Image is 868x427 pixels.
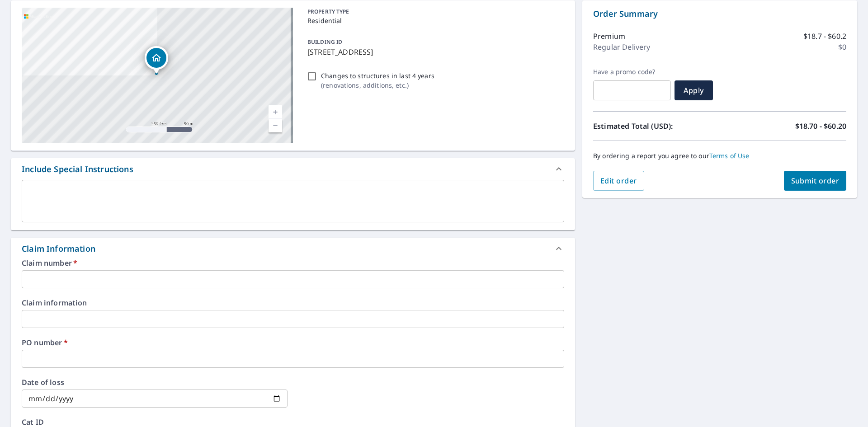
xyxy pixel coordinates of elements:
label: Have a promo code? [593,68,671,76]
span: Submit order [791,176,840,186]
p: Changes to structures in last 4 years [321,71,434,80]
p: Premium [593,31,625,42]
a: Current Level 17, Zoom Out [269,119,282,132]
button: Apply [675,80,713,100]
p: $18.70 - $60.20 [795,121,846,131]
label: PO number [22,339,564,346]
p: $18.7 - $60.2 [803,31,846,42]
button: Submit order [784,171,847,191]
button: Edit order [593,171,644,191]
p: By ordering a report you agree to our [593,152,846,160]
p: $0 [838,42,846,52]
p: Estimated Total (USD): [593,121,720,131]
div: Claim Information [22,243,95,255]
p: Order Summary [593,8,846,20]
div: Include Special Instructions [22,163,133,175]
p: ( renovations, additions, etc. ) [321,80,434,90]
div: Claim Information [11,238,575,259]
span: Edit order [600,176,637,186]
label: Claim information [22,299,564,306]
div: Dropped pin, building 1, Residential property, 6400 N 73rd St Milwaukee, WI 53223 [145,46,168,74]
a: Current Level 17, Zoom In [269,105,282,119]
p: [STREET_ADDRESS] [307,47,561,57]
label: Claim number [22,259,564,267]
p: BUILDING ID [307,38,342,46]
p: Residential [307,16,561,25]
a: Terms of Use [709,151,750,160]
p: PROPERTY TYPE [307,8,561,16]
p: Regular Delivery [593,42,650,52]
div: Include Special Instructions [11,158,575,180]
span: Apply [682,85,706,95]
label: Date of loss [22,379,288,386]
label: Cat ID [22,418,564,426]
